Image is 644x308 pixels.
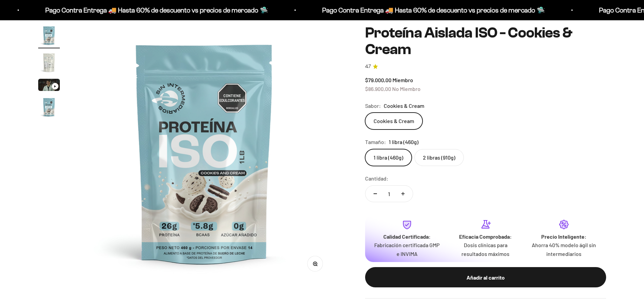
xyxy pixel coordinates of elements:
img: Proteína Aislada ISO - Cookies & Cream [38,25,60,46]
img: Proteína Aislada ISO - Cookies & Cream [38,96,60,118]
strong: Precio Inteligente: [541,233,587,240]
button: Añadir al carrito [365,267,606,287]
h1: Proteína Aislada ISO - Cookies & Cream [365,25,606,57]
label: Cantidad: [365,174,388,183]
strong: Eficacia Comprobada: [459,233,512,240]
button: Ir al artículo 2 [38,52,60,75]
img: Proteína Aislada ISO - Cookies & Cream [38,52,60,73]
span: 1 libra (460g) [389,138,419,146]
button: Ir al artículo 1 [38,25,60,48]
img: Proteína Aislada ISO - Cookies & Cream [76,25,333,281]
span: No Miembro [392,86,421,92]
p: Pago Contra Entrega 🚚 Hasta 60% de descuento vs precios de mercado 🛸 [44,5,267,16]
span: $79.000,00 [365,77,391,83]
button: Reducir cantidad [365,186,385,202]
span: $86.900,00 [365,86,391,92]
legend: Sabor: [365,101,381,110]
button: Ir al artículo 4 [38,96,60,120]
span: Cookies & Cream [384,101,424,110]
div: Añadir al carrito [379,273,593,282]
p: Pago Contra Entrega 🚚 Hasta 60% de descuento vs precios de mercado 🛸 [321,5,544,16]
p: Ahorra 40% modelo ágil sin intermediarios [530,241,598,258]
button: Ir al artículo 3 [38,79,60,93]
button: Aumentar cantidad [393,186,413,202]
p: Fabricación certificada GMP e INVIMA [373,241,441,258]
strong: Calidad Certificada: [383,233,431,240]
span: 4.7 [365,63,371,70]
p: Dosis clínicas para resultados máximos [452,241,519,258]
a: 4.74.7 de 5.0 estrellas [365,63,606,70]
legend: Tamaño: [365,138,386,146]
span: Miembro [392,77,413,83]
